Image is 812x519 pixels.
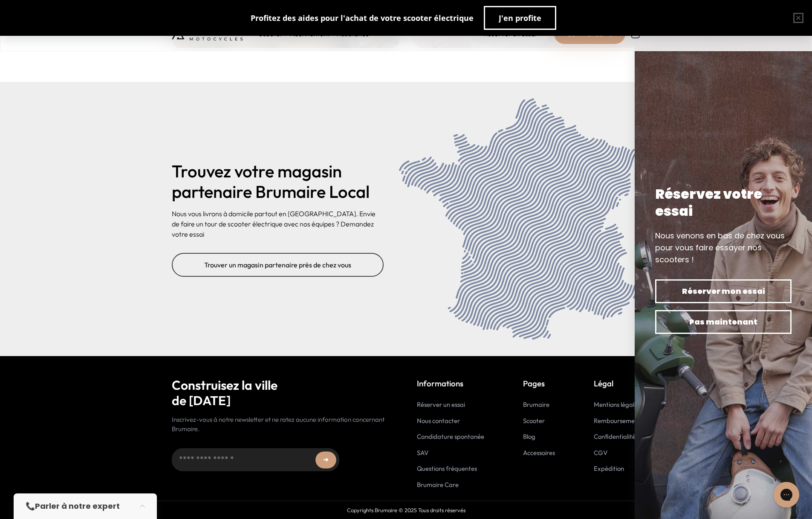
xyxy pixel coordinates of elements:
p: Pages [523,377,555,389]
a: Candidature spontanée [417,432,484,441]
p: Informations [417,377,484,389]
a: Blog [523,432,535,441]
a: Remboursement [594,417,641,425]
a: CGV [594,449,607,457]
a: Réserver un essai [417,400,465,409]
a: Expédition [594,464,624,473]
p: Copyrights Brumaire © 2025 Tous droits réservés [40,506,772,514]
h2: Construisez la ville de [DATE] [172,377,396,408]
a: SAV [417,449,428,457]
p: Inscrivez-vous à notre newsletter et ne ratez aucune information concernant Brumaire. [172,415,396,434]
p: Légal [594,377,641,389]
a: Scooter [523,417,545,425]
img: scooter électrique - Brumaire [397,96,641,342]
button: ➜ [315,452,336,469]
a: Mentions légales [594,400,640,409]
a: Confidentialité [594,432,636,441]
p: Nous vous livrons à domicile partout en [GEOGRAPHIC_DATA]. Envie de faire un tour de scooter élec... [172,209,384,239]
iframe: Gorgias live chat messenger [769,479,803,510]
h2: Trouvez votre magasin partenaire Brumaire Local [172,161,384,202]
a: Trouver un magasin partenaire près de chez vous [172,253,384,277]
a: Accessoires [523,449,555,457]
a: Questions fréquentes [417,464,477,473]
a: Brumaire Care [417,481,459,489]
a: Nous contacter [417,417,460,425]
input: Adresse email... [172,448,339,471]
a: Brumaire [523,400,549,409]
